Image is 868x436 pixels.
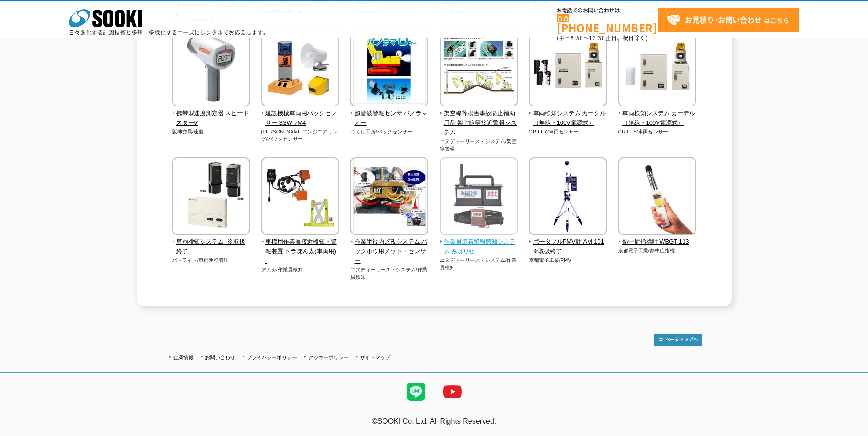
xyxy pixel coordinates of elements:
[173,355,194,360] a: 企業情報
[529,256,607,264] p: 京都電子工業/PMV
[350,229,429,266] a: 作業半径内監視システム バックホウ用メット・センサー
[529,109,607,128] span: 車両検知システム カークル（無線・100V電源式）
[529,100,607,128] a: 車両検知システム カークル（無線・100V電源式）
[618,128,696,136] p: GRIFFY/車両センサー
[557,14,658,33] a: [PHONE_NUMBER]
[350,109,429,128] span: 超音波警報センサ パノラマオー
[360,355,390,360] a: サイトマップ
[69,30,269,35] p: 日々進化する計測技術と多種・多様化するニーズにレンタルでお応えします。
[618,29,696,109] img: 車両検知システム カーデル（無線・100V電源式）
[529,29,607,109] img: 車両検知システム カークル（無線・100V電源式）
[658,8,799,32] a: お見積り･お問い合わせはこちら
[350,29,428,109] img: 超音波警報センサ パノラマオー
[172,109,250,128] span: 携帯型速度測定器 スピードスターV
[529,157,607,237] img: ポータブルPMV計 AM-101※取扱終了
[618,109,696,128] span: 車両検知システム カーデル（無線・100V電源式）
[618,157,696,237] img: 熱中症指標計 WBGT-113
[350,157,428,237] img: 作業半径内監視システム バックホウ用メット・センサー
[247,355,297,360] a: プライバシーポリシー
[440,100,518,137] a: 架空線等損害事故防止補助用品 架空線等接近警報システム
[261,229,340,266] a: 重機用作業員接近検知・警報装置 トラぽん太(車両用) -
[261,237,340,266] span: 重機用作業員接近検知・警報装置 トラぽん太(車両用) -
[557,8,658,13] span: お電話でのお問い合わせは
[440,256,518,271] p: エヌディーリース・システム/作業員検知
[440,29,518,109] img: 架空線等損害事故防止補助用品 架空線等接近警報システム
[172,29,250,109] img: 携帯型速度測定器 スピードスターV
[440,109,518,137] span: 架空線等損害事故防止補助用品 架空線等接近警報システム
[667,13,789,27] span: はこちら
[205,355,235,360] a: お問い合わせ
[618,247,696,255] p: 京都電子工業/熱中症指標
[434,373,471,410] img: YouTube
[172,128,250,136] p: 阪神交易/速度
[350,128,429,136] p: つくし工房/バックセンサー
[308,355,349,360] a: クッキーポリシー
[350,100,429,128] a: 超音波警報センサ パノラマオー
[261,157,339,237] img: 重機用作業員接近検知・警報装置 トラぽん太(車両用) -
[172,100,250,128] a: 携帯型速度測定器 スピードスターV
[261,29,339,109] img: 建設機械車両用バックセンサー SSW-7M4
[685,14,762,25] strong: お見積り･お問い合わせ
[529,237,607,256] span: ポータブルPMV計 AM-101※取扱終了
[654,334,702,346] img: トップページへ
[440,229,518,256] a: 作業員装着警報感知システム みはり組
[440,157,518,237] img: 作業員装着警報感知システム みはり組
[440,237,518,256] span: 作業員装着警報感知システム みはり組
[172,256,250,264] p: パトライト/車両運行管理
[350,266,429,281] p: エヌディーリース・システム/作業員検知
[618,100,696,128] a: 車両検知システム カーデル（無線・100V電源式）
[172,157,250,237] img: 車両検知システム -※取扱終了
[571,34,583,42] span: 8:50
[557,34,647,42] span: (平日 ～ 土日、祝日除く)
[261,100,340,128] a: 建設機械車両用バックセンサー SSW-7M4
[618,229,696,247] a: 熱中症指標計 WBGT-113
[618,237,696,247] span: 熱中症指標計 WBGT-113
[529,229,607,256] a: ポータブルPMV計 AM-101※取扱終了
[172,237,250,256] span: 車両検知システム -※取扱終了
[529,128,607,136] p: GRIFFY/車両センサー
[833,427,868,435] a: テストMail
[350,237,429,266] span: 作業半径内監視システム バックホウ用メット・センサー
[172,229,250,256] a: 車両検知システム -※取扱終了
[398,373,434,410] img: LINE
[589,34,605,42] span: 17:30
[261,128,340,143] p: [PERSON_NAME]エンジニアリング/バックセンサー
[440,138,518,153] p: エヌディーリース・システム/架空線警報
[261,266,340,274] p: アムカ/作業員検知
[261,109,340,128] span: 建設機械車両用バックセンサー SSW-7M4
